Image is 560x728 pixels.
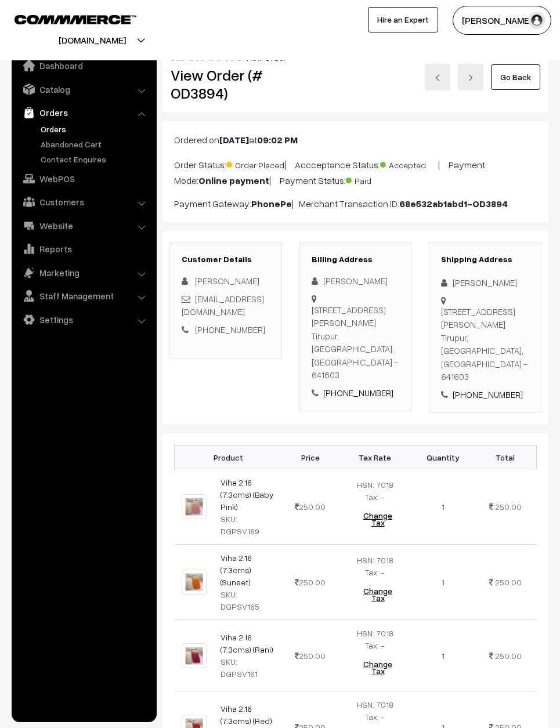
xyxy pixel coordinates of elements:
[15,215,153,236] a: Website
[351,651,404,684] button: Change Tax
[442,577,445,587] span: 1
[38,153,153,165] a: Contact Enquires
[434,74,441,81] img: left-arrow.png
[219,134,249,146] b: [DATE]
[221,632,273,654] a: Viha 2.16 (7.3cms) (Rani)
[357,555,393,577] span: HSN: 7018 Tax: -
[15,238,153,259] a: Reports
[351,503,404,535] button: Change Tax
[453,389,523,400] a: [PHONE_NUMBER]
[171,66,282,102] h2: View Order (# OD3894)
[346,172,404,187] span: Paid
[338,446,411,469] th: Tax Rate
[357,628,393,650] span: HSN: 7018 Tax: -
[38,138,153,150] a: Abandoned Cart
[15,168,153,189] a: WebPOS
[528,12,545,29] img: user
[182,294,264,317] a: [EMAIL_ADDRESS][DOMAIN_NAME]
[295,651,326,661] span: 250.00
[257,134,298,146] b: 09:02 PM
[491,64,540,90] a: Go Back
[221,588,276,613] div: SKU: DGPSV165
[195,324,265,335] a: [PHONE_NUMBER]
[312,255,400,265] h3: Billing Address
[368,7,438,32] a: Hire an Expert
[38,123,153,135] a: Orders
[182,643,207,668] img: rani.jpg
[380,156,438,171] span: Accepted
[495,502,522,512] span: 250.00
[357,700,393,722] span: HSN: 7018 Tax: -
[18,26,167,55] button: [DOMAIN_NAME]
[441,305,529,383] div: [STREET_ADDRESS][PERSON_NAME] Tirupur, [GEOGRAPHIC_DATA], [GEOGRAPHIC_DATA] - 641603
[221,655,276,680] div: SKU: DGPSV161
[399,198,508,209] b: 68e532ab1abd1-OD3894
[15,15,136,24] img: COMMMERCE
[195,276,259,286] span: [PERSON_NAME]
[15,191,153,212] a: Customers
[323,387,393,398] a: [PHONE_NUMBER]
[15,285,153,306] a: Staff Management
[442,651,445,661] span: 1
[475,446,537,469] th: Total
[15,309,153,330] a: Settings
[226,156,284,171] span: Order Placed
[467,74,474,81] img: right-arrow.png
[174,156,537,187] p: Order Status: | Accceptance Status: | Payment Mode: | Payment Status:
[441,276,529,289] div: [PERSON_NAME]
[441,255,529,265] h3: Shipping Address
[283,446,338,469] th: Price
[15,262,153,283] a: Marketing
[295,502,326,512] span: 250.00
[182,494,207,519] img: baby.jpg
[221,704,272,726] a: Viha 2.16 (7.3cms) (Red)
[221,553,252,587] a: Viha 2.16 (7.3cms) (Sunset)
[198,175,269,186] b: Online payment
[251,198,292,209] b: PhonePe
[175,446,283,469] th: Product
[453,6,551,35] button: [PERSON_NAME]
[15,102,153,123] a: Orders
[174,197,537,211] p: Payment Gateway: | Merchant Transaction ID:
[221,477,274,512] a: Viha 2.16 (7.3cms) (Baby Pink)
[312,303,400,382] div: [STREET_ADDRESS][PERSON_NAME] Tirupur, [GEOGRAPHIC_DATA], [GEOGRAPHIC_DATA] - 641603
[15,79,153,100] a: Catalog
[295,577,326,587] span: 250.00
[15,12,116,26] a: COMMMERCE
[357,480,393,502] span: HSN: 7018 Tax: -
[351,578,404,611] button: Change Tax
[174,133,537,147] p: Ordered on at
[15,55,153,76] a: Dashboard
[182,255,270,265] h3: Customer Details
[412,446,475,469] th: Quantity
[221,513,276,537] div: SKU: DGPSV169
[312,274,400,288] div: [PERSON_NAME]
[182,570,207,595] img: sunset.jpg
[495,651,522,661] span: 250.00
[442,502,445,512] span: 1
[495,577,522,587] span: 250.00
